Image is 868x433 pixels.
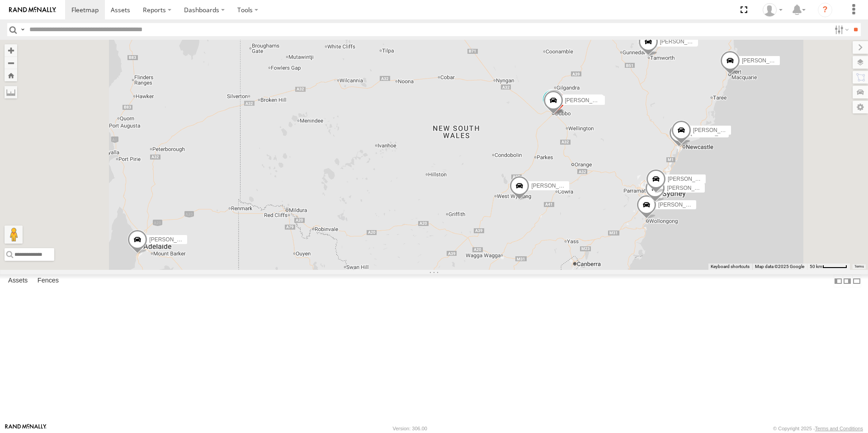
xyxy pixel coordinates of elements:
[807,264,850,270] button: Map scale: 50 km per 51 pixels
[853,101,868,113] label: Map Settings
[711,264,750,270] button: Keyboard shortcuts
[5,424,47,433] a: Visit our Website
[9,7,56,13] img: rand-logo.svg
[4,275,32,287] label: Assets
[660,38,705,45] span: [PERSON_NAME]
[810,264,822,269] span: 50 km
[755,264,804,269] span: Map data ©2025 Google
[815,426,863,431] a: Terms and Conditions
[5,226,23,244] button: Drag Pegman onto the map to open Street View
[5,44,17,56] button: Zoom in
[667,184,712,191] span: [PERSON_NAME]
[854,264,864,268] a: Terms (opens in new tab)
[33,275,63,287] label: Fences
[742,57,787,63] span: [PERSON_NAME]
[818,3,832,17] i: ?
[5,86,17,99] label: Measure
[691,130,736,136] span: [PERSON_NAME]
[19,23,26,36] label: Search Query
[658,201,703,207] span: [PERSON_NAME]
[831,23,850,36] label: Search Filter Options
[149,236,220,242] span: [PERSON_NAME] - NEW ute
[759,3,786,17] div: Beth Porter
[834,274,843,287] label: Dock Summary Table to the Left
[393,426,427,431] div: Version: 306.00
[843,274,852,287] label: Dock Summary Table to the Right
[565,97,610,104] span: [PERSON_NAME]
[5,69,17,81] button: Zoom Home
[773,426,863,431] div: © Copyright 2025 -
[852,274,861,287] label: Hide Summary Table
[668,175,712,182] span: [PERSON_NAME]
[531,183,576,189] span: [PERSON_NAME]
[5,56,17,69] button: Zoom out
[693,127,738,133] span: [PERSON_NAME]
